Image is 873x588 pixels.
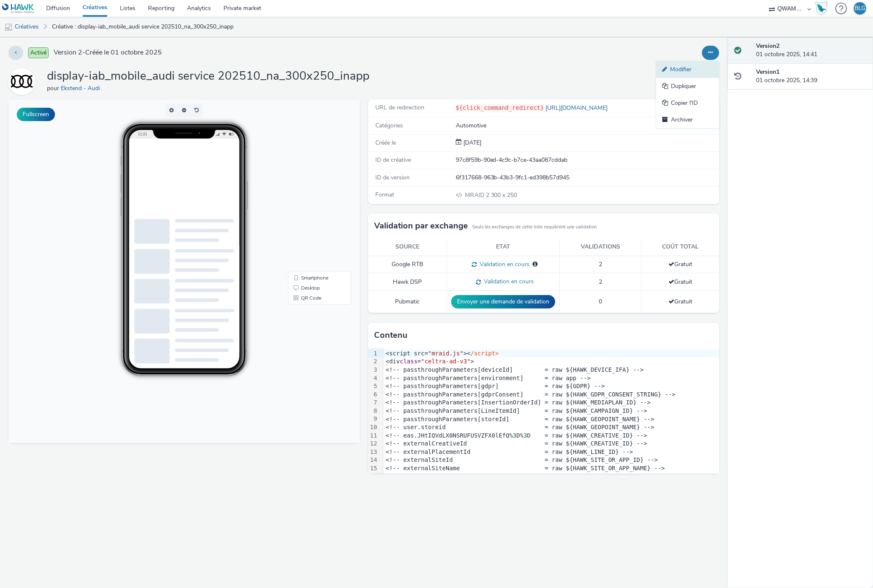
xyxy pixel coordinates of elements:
h3: Contenu [374,329,408,342]
div: 6f317668-963b-43b3-9fc1-ed398b57d945 [456,174,718,182]
div: 10 [368,423,379,432]
span: Smartphone [293,176,320,181]
a: Dupliquer [656,78,719,95]
div: 9 [368,415,379,423]
span: Gratuit [668,298,692,306]
div: 01 octobre 2025, 14:41 [756,42,867,59]
button: Envoyer une demande de validation [451,295,555,308]
div: 13 [368,448,379,456]
span: Catégories [376,122,403,130]
span: Activé [28,47,49,58]
li: Smartphone [281,174,341,184]
a: [URL][DOMAIN_NAME] [544,104,611,112]
img: Hawk Academy [815,2,828,15]
span: "celtra-ad-v3" [421,358,470,365]
div: 4 [368,374,379,383]
span: Format [376,191,395,199]
span: Gratuit [668,260,692,268]
div: 7 [368,399,379,407]
span: ID de version [376,174,410,181]
div: 3 [368,366,379,374]
code: ${click_command_redirect} [456,104,544,111]
td: Pubmatic [368,291,447,313]
span: class [400,358,418,365]
button: Fullscreen [17,108,55,121]
h1: display-iab_mobile_audi service 202510_na_300x250_inapp [47,68,369,84]
a: Ekstend - Audi [8,78,39,85]
span: /script> [470,350,499,357]
div: 6 [368,391,379,399]
span: Validation en cours [481,277,534,285]
div: 8 [368,407,379,415]
td: Google RTB [368,256,447,273]
div: Automotive [456,122,718,130]
span: Gratuit [668,278,692,286]
img: undefined Logo [2,3,34,14]
img: Ekstend - Audi [10,70,34,94]
th: Validations [560,238,641,256]
h3: Validation par exchange [374,220,468,232]
a: Hawk Academy [815,2,831,15]
span: Validation en cours [477,260,530,268]
div: 01 octobre 2025, 14:39 [756,68,867,85]
a: Modifier [656,61,719,78]
div: Création 01 octobre 2025, 14:39 [462,139,481,147]
span: Version 2 - Créée le 01 octobre 2025 [54,48,162,57]
th: Etat [447,238,560,256]
span: ID de créative [376,156,411,164]
div: 12 [368,440,379,448]
span: "mraid.js" [428,350,463,357]
span: 2 [599,260,602,268]
li: QR Code [281,194,341,204]
span: Créée le [376,139,396,147]
span: MRAID 2 [465,191,491,199]
span: 3 [524,432,527,439]
span: Desktop [293,186,312,191]
div: 1 [368,350,379,358]
span: 2 [599,278,602,286]
div: 15 [368,464,379,473]
a: Créative : display-iab_mobile_audi service 202510_na_300x250_inapp [48,17,238,37]
a: Ekstend - Audi [61,84,103,92]
div: 5 [368,382,379,391]
span: URL de redirection [376,104,425,111]
a: Archiver [656,111,719,128]
div: 11 [368,432,379,440]
div: 16 [368,472,379,481]
div: 97c8f59b-90ed-4c9c-b7ce-43aa087cddab [456,156,718,164]
span: QR Code [293,196,313,201]
td: Hawk DSP [368,273,447,291]
small: Seuls les exchanges de cette liste requièrent une validation [473,224,597,231]
span: [DATE] [462,139,481,147]
span: 300 x 250 [464,191,517,199]
span: 11:21 [130,32,139,37]
div: 14 [368,456,379,464]
div: BLG [855,2,865,15]
strong: Version 1 [756,68,780,76]
strong: Version 2 [756,42,780,50]
span: pour [47,84,61,92]
li: Desktop [281,184,341,194]
span: 0 [599,298,602,306]
a: Copier l'ID [656,95,719,111]
th: Coût total [641,238,719,256]
th: Source [368,238,447,256]
img: mobile [4,23,13,31]
div: 2 [368,357,379,366]
span: 3 [513,432,516,439]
